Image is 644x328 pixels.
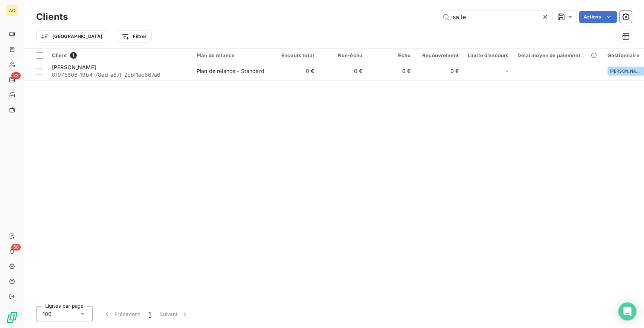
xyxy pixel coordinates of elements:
[6,74,18,86] a: 23
[517,52,598,58] div: Délai moyen de paiement
[149,310,151,318] span: 1
[6,5,18,17] div: AC
[11,244,21,251] span: 50
[371,52,411,58] div: Échu
[70,52,77,59] span: 1
[197,67,264,75] div: Plan de relance - Standard
[197,52,266,58] div: Plan de relance
[99,306,144,322] button: Précédent
[52,64,96,70] span: [PERSON_NAME]
[11,72,21,79] span: 23
[420,52,459,58] div: Recouvrement
[144,306,155,322] button: 1
[43,310,52,318] span: 100
[415,62,463,80] td: 0 €
[155,306,193,322] button: Suivant
[36,30,107,43] button: [GEOGRAPHIC_DATA]
[610,69,643,73] span: [PERSON_NAME]
[579,11,617,23] button: Actions
[618,302,636,320] div: Open Intercom Messenger
[367,62,415,80] td: 0 €
[36,10,68,24] h3: Clients
[275,52,314,58] div: Encours total
[468,52,508,58] div: Limite d’encours
[439,11,552,23] input: Rechercher
[319,62,367,80] td: 0 €
[52,71,188,79] span: 01975606-19b4-78ed-a67f-2cbf1ec667a6
[117,30,151,43] button: Filtrer
[52,52,67,58] span: Client
[6,311,18,323] img: Logo LeanPay
[323,52,362,58] div: Non-échu
[506,67,508,75] span: -
[270,62,319,80] td: 0 €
